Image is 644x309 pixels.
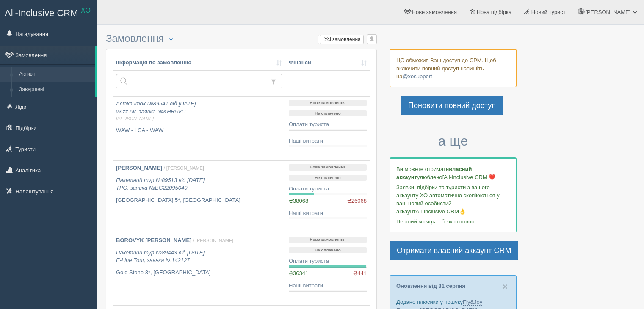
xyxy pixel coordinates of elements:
a: [PERSON_NAME] / [PERSON_NAME] Пакетний тур №89513 від [DATE]TPG, заявка №BG22095040 [GEOGRAPHIC_D... [113,161,285,233]
a: Фінанси [289,59,367,67]
div: Наші витрати [289,210,367,218]
span: / [PERSON_NAME] [193,238,233,243]
a: Авіаквиток №89541 від [DATE]Wizz Air, заявка №KHR5VC[PERSON_NAME] WAW - LCA - WAW [113,97,285,160]
span: Нова підбірка [477,9,512,15]
i: Пакетний тур №89443 від [DATE] E-Line Tour, заявка №142127 [116,249,205,264]
h3: а ще [390,134,517,149]
p: Не оплачено [289,110,367,117]
span: ₴36341 [289,270,308,276]
p: Ви можете отримати улюбленої [396,165,510,181]
p: Gold Stone 3*, [GEOGRAPHIC_DATA] [116,269,282,277]
b: BOROVYK [PERSON_NAME] [116,237,191,243]
button: Close [503,282,508,291]
i: Пакетний тур №89513 від [DATE] TPG, заявка №BG22095040 [116,177,205,191]
p: WAW - LCA - WAW [116,127,282,135]
div: ЦО обмежив Ваш доступ до СРМ. Щоб включити повний доступ напишіть на [390,49,517,87]
a: Поновити повний доступ [401,96,503,115]
a: Інформація по замовленню [116,59,282,67]
p: Заявки, підбірки та туристи з вашого аккаунту ХО автоматично скопіюються у ваш новий особистий ак... [396,183,510,215]
span: All-Inclusive CRM ❤️ [444,174,495,180]
span: ₴26068 [347,197,367,205]
p: [GEOGRAPHIC_DATA] 5*, [GEOGRAPHIC_DATA] [116,196,282,204]
span: ₴441 [353,270,367,278]
a: Отримати власний аккаунт CRM [390,241,518,260]
span: ₴38068 [289,198,308,204]
span: All-Inclusive CRM [5,8,78,18]
label: Усі замовлення [318,35,363,44]
h3: Замовлення [106,33,377,44]
span: [PERSON_NAME] [116,116,282,122]
b: [PERSON_NAME] [116,165,162,171]
p: Перший місяць – безкоштовно! [396,218,510,226]
i: Авіаквиток №89541 від [DATE] Wizz Air, заявка №KHR5VC [116,100,282,122]
div: Наші витрати [289,137,367,145]
a: BOROVYK [PERSON_NAME] / [PERSON_NAME] Пакетний тур №89443 від [DATE]E-Line Tour, заявка №142127 G... [113,233,285,305]
span: × [503,281,508,291]
p: Нове замовлення [289,164,367,171]
sup: XO [81,7,91,14]
a: @xosupport [402,73,432,80]
span: Нове замовлення [412,9,457,15]
p: Не оплачено [289,175,367,181]
span: Новий турист [531,9,566,15]
a: Завершені [15,82,95,97]
p: Нове замовлення [289,100,367,106]
a: All-Inclusive CRM XO [0,0,97,24]
div: Наші витрати [289,282,367,290]
div: Оплати туриста [289,121,367,129]
b: власний аккаунт [396,166,472,180]
input: Пошук за номером замовлення, ПІБ або паспортом туриста [116,74,265,88]
a: Оновлення від 31 серпня [396,283,465,289]
span: [PERSON_NAME] [585,9,630,15]
a: Активні [15,67,95,82]
span: All-Inclusive CRM👌 [416,208,466,215]
p: Нове замовлення [289,237,367,243]
div: Оплати туриста [289,257,367,265]
p: Не оплачено [289,247,367,254]
span: / [PERSON_NAME] [164,166,204,171]
div: Оплати туриста [289,185,367,193]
